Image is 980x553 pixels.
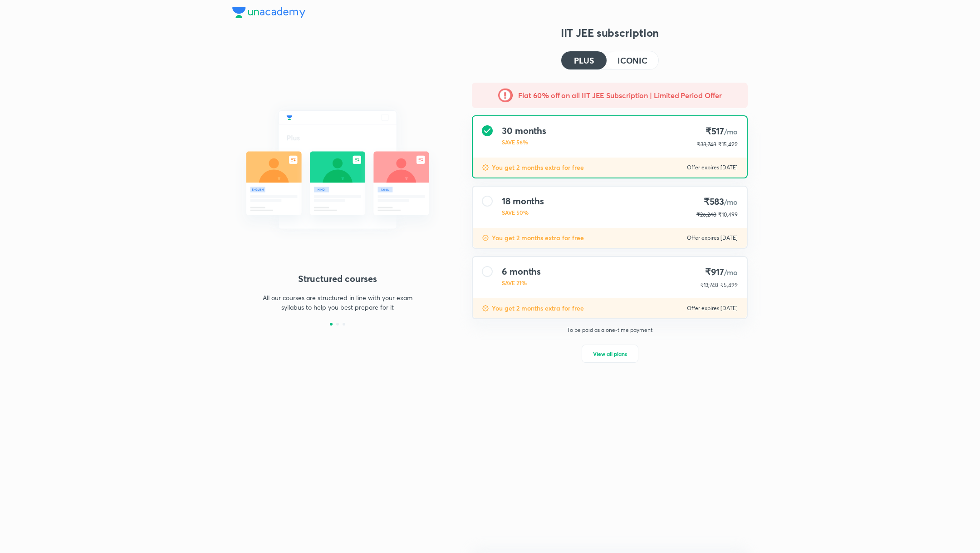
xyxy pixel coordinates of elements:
span: View all plans [593,349,627,358]
span: /mo [724,127,738,136]
h5: Flat 60% off on all IIT JEE Subscription | Limited Period Offer [518,90,722,101]
button: PLUS [561,51,607,69]
h4: PLUS [574,56,594,64]
p: To be paid as a one-time payment [465,326,755,334]
img: daily_live_classes_be8fa5af21.svg [232,91,443,249]
p: You get 2 months extra for free [492,163,584,172]
img: discount [482,234,489,242]
p: You get 2 months extra for free [492,304,584,313]
p: ₹13,748 [700,281,718,289]
button: ICONIC [607,51,658,69]
p: SAVE 21% [502,279,541,287]
h4: 6 months [502,266,541,277]
p: ₹38,748 [697,140,716,148]
p: SAVE 50% [502,208,544,217]
span: ₹15,499 [718,141,738,148]
img: discount [482,164,489,171]
p: ₹26,248 [696,211,716,219]
span: ₹10,499 [718,211,738,218]
p: Offer expires [DATE] [687,164,738,171]
img: discount [482,305,489,312]
span: ₹5,499 [720,281,738,288]
h4: ₹517 [697,125,738,138]
img: - [498,88,513,103]
p: Offer expires [DATE] [687,234,738,242]
button: View all plans [582,345,638,363]
h3: IIT JEE subscription [472,25,748,40]
h4: ICONIC [617,56,647,64]
h4: ₹917 [700,266,738,278]
p: Offer expires [DATE] [687,305,738,312]
h4: 18 months [502,196,544,207]
p: SAVE 56% [502,138,546,146]
span: /mo [724,197,738,207]
p: You get 2 months extra for free [492,233,584,242]
h4: 30 months [502,125,546,136]
img: Company Logo [232,7,305,18]
span: /mo [724,267,738,277]
p: All our courses are structured in line with your exam syllabus to help you best prepare for it [259,293,416,312]
h4: Structured courses [232,272,443,286]
h4: ₹583 [696,196,738,208]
